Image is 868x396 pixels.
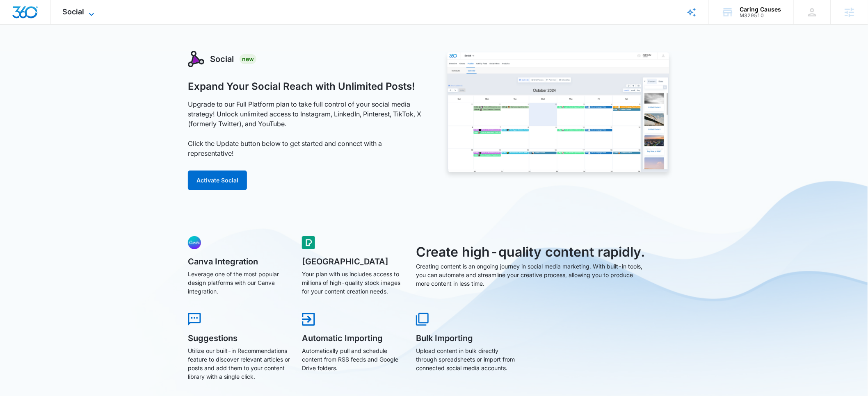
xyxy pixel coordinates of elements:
h1: Expand Your Social Reach with Unlimited Posts! [188,80,415,93]
p: Creating content is an ongoing journey in social media marketing. With built-in tools, you can au... [416,262,646,288]
div: account name [740,6,781,13]
p: Upload content in bulk directly through spreadsheets or import from connected social media accounts. [416,346,519,372]
h3: Create high-quality content rapidly. [416,242,646,262]
p: Your plan with us includes access to millions of high-quality stock images for your content creat... [302,270,404,296]
p: Automatically pull and schedule content from RSS feeds and Google Drive folders. [302,346,404,372]
span: Social [63,7,85,16]
h5: Bulk Importing [416,334,519,342]
p: Leverage one of the most popular design platforms with our Canva integration. [188,270,290,296]
h5: [GEOGRAPHIC_DATA] [302,257,404,266]
h5: Suggestions [188,334,290,342]
h3: Social [210,53,234,65]
h5: Canva Integration [188,257,290,266]
button: Activate Social [188,171,247,190]
p: Utilize our built-in Recommendations feature to discover relevant articles or posts and add them ... [188,346,290,381]
p: Upgrade to our Full Platform plan to take full control of your social media strategy! Unlock unli... [188,99,425,158]
h5: Automatic Importing [302,334,404,342]
div: account id [740,13,781,18]
div: New [240,54,256,64]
